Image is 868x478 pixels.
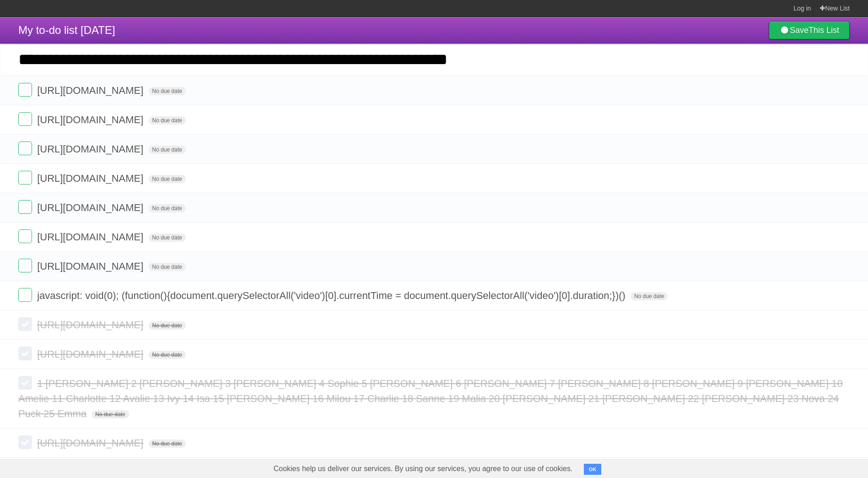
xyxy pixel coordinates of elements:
[37,231,146,243] span: [URL][DOMAIN_NAME]
[809,26,839,35] b: This List
[18,288,32,302] label: Done
[37,85,146,96] span: [URL][DOMAIN_NAME]
[92,410,129,418] span: No due date
[149,351,186,359] span: No due date
[18,229,32,243] label: Done
[18,317,32,331] label: Done
[149,146,186,154] span: No due date
[37,348,146,360] span: [URL][DOMAIN_NAME]
[18,200,32,214] label: Done
[18,112,32,126] label: Done
[149,440,186,448] span: No due date
[769,21,850,39] a: SaveThis List
[37,143,146,155] span: [URL][DOMAIN_NAME]
[18,259,32,272] label: Done
[149,116,186,125] span: No due date
[18,435,32,449] label: Done
[18,378,843,419] span: 1 [PERSON_NAME] 2 [PERSON_NAME] 3 [PERSON_NAME] 4 Sophie 5 [PERSON_NAME] 6 [PERSON_NAME] 7 [PERSO...
[37,319,146,331] span: [URL][DOMAIN_NAME]
[37,290,628,301] span: javascript: void(0); (function(){document.querySelectorAll('video')[0].currentTime = document.que...
[149,263,186,271] span: No due date
[264,460,582,478] span: Cookies help us deliver our services. By using our services, you agree to our use of cookies.
[18,24,115,36] span: My to-do list [DATE]
[37,437,146,449] span: [URL][DOMAIN_NAME]
[18,347,32,360] label: Done
[149,87,186,95] span: No due date
[149,234,186,242] span: No due date
[149,204,186,212] span: No due date
[18,83,32,97] label: Done
[584,464,602,475] button: OK
[37,114,146,125] span: [URL][DOMAIN_NAME]
[18,171,32,185] label: Done
[18,376,32,390] label: Done
[37,202,146,213] span: [URL][DOMAIN_NAME]
[37,261,146,272] span: [URL][DOMAIN_NAME]
[149,175,186,183] span: No due date
[37,173,146,184] span: [URL][DOMAIN_NAME]
[149,321,186,330] span: No due date
[631,292,668,300] span: No due date
[18,141,32,155] label: Done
